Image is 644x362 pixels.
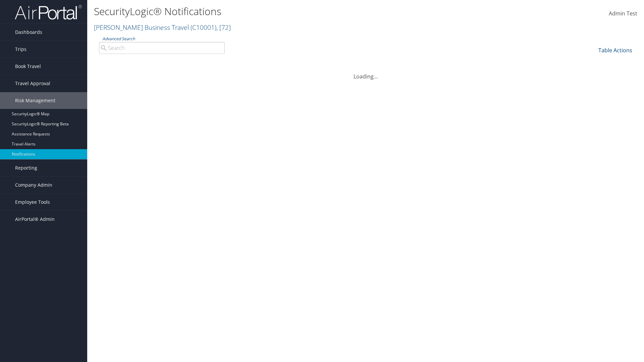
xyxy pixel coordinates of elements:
span: Travel Approval [15,75,50,92]
span: Admin Test [609,10,637,17]
input: Advanced Search [99,42,225,54]
span: , [ 72 ] [216,23,231,32]
span: Employee Tools [15,194,50,210]
span: Company Admin [15,177,52,193]
span: Reporting [15,160,37,176]
h1: SecurityLogic® Notifications [94,4,456,18]
a: Admin Test [609,3,637,24]
a: Table Actions [598,47,632,54]
span: AirPortal® Admin [15,211,55,228]
a: [PERSON_NAME] Business Travel [94,23,231,32]
span: Dashboards [15,24,42,41]
div: Loading... [94,64,637,80]
span: Book Travel [15,58,41,75]
span: ( C10001 ) [191,23,216,32]
a: Advanced Search [102,36,135,42]
img: airportal-logo.png [15,4,82,20]
span: Risk Management [15,92,55,109]
span: Trips [15,41,26,58]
